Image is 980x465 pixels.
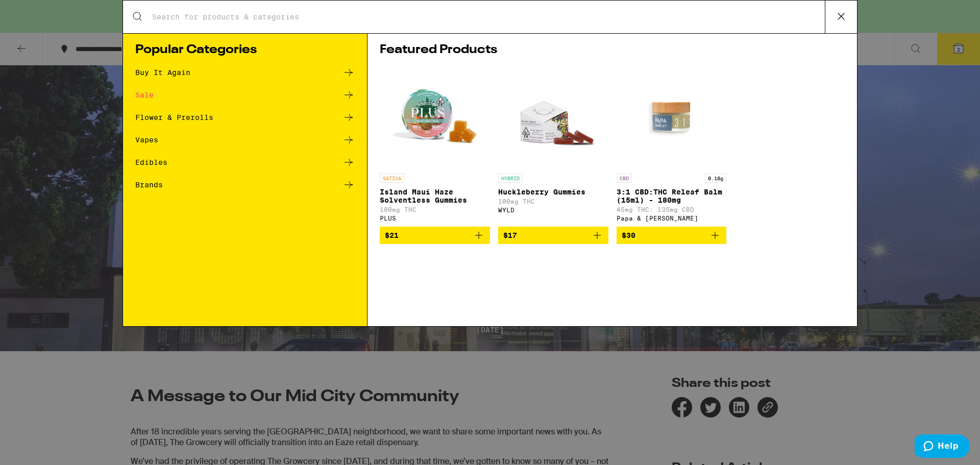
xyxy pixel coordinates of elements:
div: Vapes [135,136,158,143]
p: 3:1 CBD:THC Releaf Balm (15ml) - 180mg [617,188,727,204]
img: Papa & Barkley - 3:1 CBD:THC Releaf Balm (15ml) - 180mg [620,66,722,168]
button: Add to bag [498,227,608,244]
p: Huckleberry Gummies [498,188,608,196]
div: WYLD [498,207,608,213]
img: PLUS - Island Maui Haze Solventless Gummies [384,66,486,168]
div: Sale [135,91,154,99]
button: Add to bag [617,227,727,244]
span: $30 [622,231,635,239]
p: 100mg THC [498,198,608,205]
input: Search for products & categories [152,12,825,21]
a: Buy It Again [135,66,355,79]
div: Flower & Prerolls [135,114,213,121]
a: Edibles [135,156,355,168]
a: Brands [135,179,355,191]
button: Add to bag [380,227,490,244]
span: $21 [385,231,399,239]
p: Island Maui Haze Solventless Gummies [380,188,490,204]
span: $17 [503,231,517,239]
div: Brands [135,181,163,188]
p: 0.18g [705,174,726,183]
a: Open page for Island Maui Haze Solventless Gummies from PLUS [380,66,490,227]
a: Sale [135,89,355,101]
p: CBD [617,174,632,183]
div: Papa & [PERSON_NAME] [617,215,727,222]
div: Buy It Again [135,69,190,76]
p: HYBRID [498,174,523,183]
p: SATIVA [380,174,404,183]
a: Open page for Huckleberry Gummies from WYLD [498,66,608,227]
a: Vapes [135,134,355,146]
p: 100mg THC [380,206,490,213]
iframe: Opens a widget where you can find more information [915,434,970,460]
div: Edibles [135,159,167,166]
a: Flower & Prerolls [135,111,355,124]
a: Open page for 3:1 CBD:THC Releaf Balm (15ml) - 180mg from Papa & Barkley [617,66,727,227]
p: 45mg THC: 135mg CBD [617,206,727,213]
h1: Featured Products [380,44,845,56]
h1: Popular Categories [135,44,355,56]
div: PLUS [380,215,490,222]
img: WYLD - Huckleberry Gummies [502,66,604,168]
